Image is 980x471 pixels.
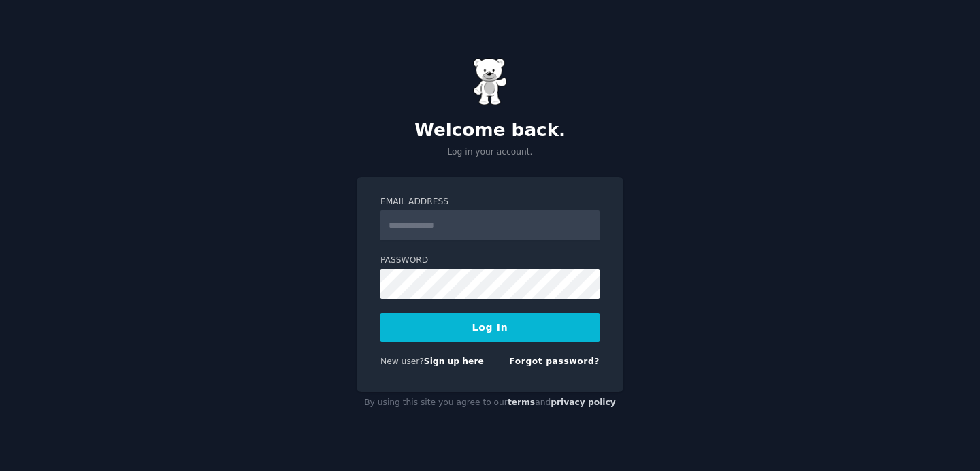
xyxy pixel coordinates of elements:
[357,146,623,159] p: Log in your account.
[357,392,623,414] div: By using this site you agree to our and
[380,357,424,366] span: New user?
[509,357,600,366] a: Forgot password?
[551,397,616,407] a: privacy policy
[357,120,623,142] h2: Welcome back.
[473,58,507,105] img: Gummy Bear
[380,255,600,267] label: Password
[508,397,535,407] a: terms
[380,196,600,208] label: Email Address
[424,357,484,366] a: Sign up here
[380,313,600,342] button: Log In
